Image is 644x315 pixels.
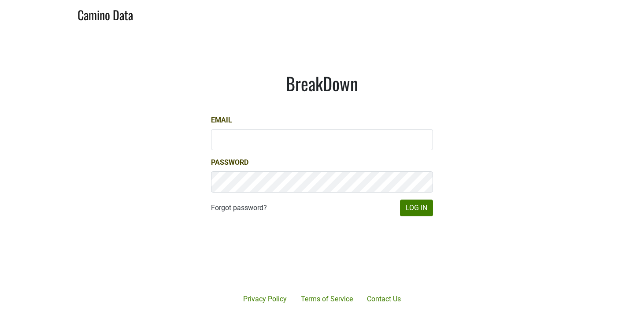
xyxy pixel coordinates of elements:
h1: BreakDown [211,73,433,94]
a: Privacy Policy [236,290,294,308]
label: Email [211,115,232,126]
a: Contact Us [360,290,408,308]
a: Camino Data [78,4,133,24]
a: Terms of Service [294,290,360,308]
button: Log In [400,200,433,216]
label: Password [211,157,248,168]
a: Forgot password? [211,203,267,213]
